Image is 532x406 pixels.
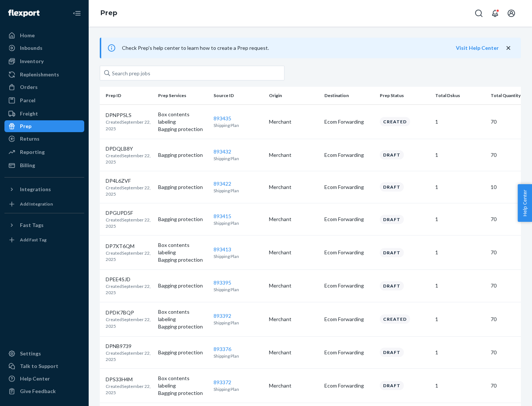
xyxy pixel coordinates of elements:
[214,253,263,259] p: Shipping Plan
[95,3,123,24] ol: breadcrumbs
[158,216,208,223] p: Bagging protection
[106,217,152,229] p: Created September 22, 2025
[158,282,208,289] p: Bagging protection
[435,249,485,256] p: 1
[435,118,485,125] p: 1
[324,382,374,389] p: Ecom Forwarding
[214,155,263,162] p: Shipping Plan
[4,373,84,385] a: Help Center
[4,219,84,231] button: Fast Tags
[106,119,152,131] p: Created September 22, 2025
[504,6,519,21] button: Open account menu
[211,87,266,104] th: Source ID
[214,246,231,252] a: 893413
[4,94,84,106] a: Parcel
[505,44,512,52] button: close
[106,177,152,185] p: DP4L6ZVF
[20,237,47,243] div: Add Fast Tag
[4,159,84,171] a: Billing
[158,349,208,356] p: Bagging protection
[106,316,152,329] p: Created September 22, 2025
[106,250,152,262] p: Created September 22, 2025
[269,183,318,191] p: Merchant
[20,123,31,130] div: Prep
[20,71,59,78] div: Replenishments
[20,375,50,382] div: Help Center
[324,316,374,323] p: Ecom Forwarding
[106,276,152,283] p: DPEE4SJD
[321,87,377,104] th: Destination
[324,183,374,191] p: Ecom Forwarding
[20,162,35,169] div: Billing
[20,58,44,65] div: Inventory
[324,118,374,125] p: Ecom Forwarding
[8,10,40,17] img: Flexport logo
[269,316,318,323] p: Merchant
[435,316,485,323] p: 1
[4,183,84,195] button: Integrations
[4,133,84,145] a: Returns
[269,282,318,289] p: Merchant
[106,343,152,350] p: DPNB9739
[122,45,269,51] span: Check Prep's help center to learn how to create a Prep request.
[214,220,263,226] p: Shipping Plan
[20,148,45,156] div: Reporting
[266,87,321,104] th: Origin
[20,110,38,117] div: Freight
[214,279,231,286] a: 893395
[324,216,374,223] p: Ecom Forwarding
[155,87,211,104] th: Prep Services
[4,385,84,397] button: Give Feedback
[380,348,404,357] div: Draft
[214,148,231,155] a: 893432
[471,6,486,21] button: Open Search Box
[380,281,404,290] div: Draft
[214,346,231,352] a: 893376
[269,216,318,223] p: Merchant
[214,122,263,128] p: Shipping Plan
[106,309,152,316] p: DPDK7BQP
[324,349,374,356] p: Ecom Forwarding
[380,182,404,192] div: Draft
[488,6,502,21] button: Open notifications
[435,382,485,389] p: 1
[214,386,263,392] p: Shipping Plan
[106,185,152,197] p: Created September 22, 2025
[214,213,231,219] a: 893415
[106,376,152,383] p: DPS33H4M
[380,381,404,390] div: Draft
[106,383,152,396] p: Created September 22, 2025
[380,248,404,257] div: Draft
[214,286,263,293] p: Shipping Plan
[435,216,485,223] p: 1
[435,183,485,191] p: 1
[158,389,208,397] p: Bagging protection
[20,362,58,370] div: Talk to Support
[20,388,56,395] div: Give Feedback
[4,30,84,41] a: Home
[518,184,532,222] button: Help Center
[106,242,152,250] p: DP7XT6QM
[158,308,208,323] p: Box contents labeling
[456,44,499,52] button: Visit Help Center
[106,283,152,296] p: Created September 22, 2025
[69,6,84,21] button: Close Navigation
[324,282,374,289] p: Ecom Forwarding
[269,151,318,159] p: Merchant
[214,379,231,385] a: 893372
[4,81,84,93] a: Orders
[214,187,263,194] p: Shipping Plan
[377,87,432,104] th: Prep Status
[106,111,152,119] p: DPNPPSLS
[4,42,84,54] a: Inbounds
[4,108,84,120] a: Freight
[435,282,485,289] p: 1
[20,32,35,39] div: Home
[324,151,374,159] p: Ecom Forwarding
[435,349,485,356] p: 1
[158,256,208,264] p: Bagging protection
[380,314,410,324] div: Created
[432,87,488,104] th: Total Dskus
[106,145,152,152] p: DPDQLB8Y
